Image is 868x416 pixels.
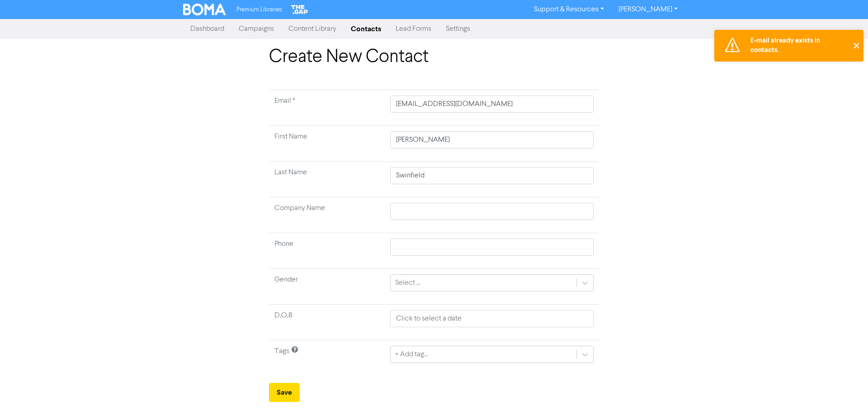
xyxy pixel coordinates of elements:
[290,4,310,15] img: The Gap
[269,90,385,126] td: Required
[395,349,428,360] div: + Add tag...
[231,20,281,38] a: Campaigns
[823,373,868,416] iframe: Chat Widget
[390,310,594,327] input: Click to select a date
[269,46,599,68] h1: Create New Contact
[269,197,385,233] td: Company Name
[269,233,385,269] td: Phone
[344,20,388,38] a: Contacts
[269,340,385,376] td: Tags
[527,2,611,17] a: Support & Resources
[269,383,300,402] button: Save
[611,2,685,17] a: [PERSON_NAME]
[269,305,385,340] td: D.O.B
[395,277,420,288] div: Select ...
[269,269,385,305] td: Gender
[269,126,385,162] td: First Name
[439,20,477,38] a: Settings
[269,162,385,197] td: Last Name
[750,36,848,55] div: E-mail already exists in contacts.
[236,7,283,13] span: Premium Libraries:
[183,20,231,38] a: Dashboard
[183,4,226,15] img: BOMA Logo
[281,20,344,38] a: Content Library
[388,20,439,38] a: Lead Forms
